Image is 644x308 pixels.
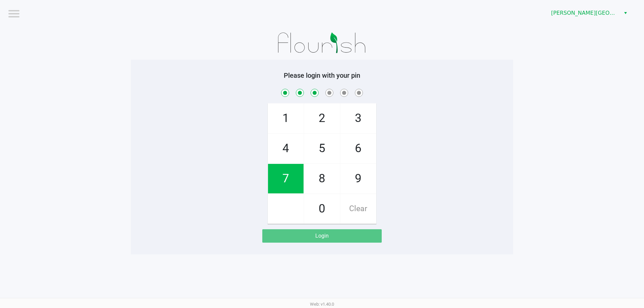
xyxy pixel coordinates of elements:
[340,104,376,133] span: 3
[304,134,340,163] span: 5
[268,164,304,193] span: 7
[304,194,340,224] span: 0
[268,104,304,133] span: 1
[340,134,376,163] span: 6
[304,104,340,133] span: 2
[340,164,376,193] span: 9
[136,71,508,79] h5: Please login with your pin
[551,9,616,17] span: [PERSON_NAME][GEOGRAPHIC_DATA]
[621,7,630,19] button: Select
[304,164,340,193] span: 8
[268,134,304,163] span: 4
[340,194,376,224] span: Clear
[310,302,334,307] span: Web: v1.40.0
